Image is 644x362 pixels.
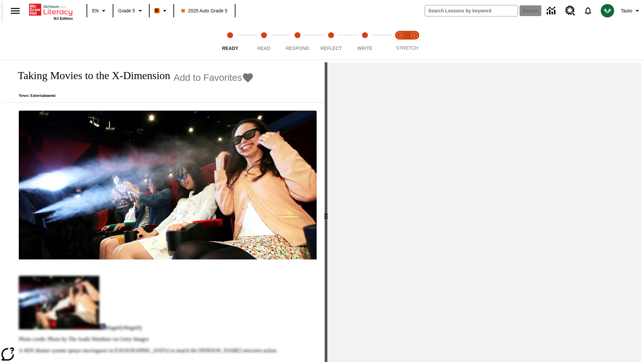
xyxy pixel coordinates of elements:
[89,5,111,17] button: Language: EN, Select a language
[357,46,372,51] span: Write
[174,72,254,83] button: Add to Favorites - Taking Movies to the X-Dimension
[561,2,579,20] a: Resource Center, Will open in new tab
[321,46,342,51] span: Reflect
[19,111,317,259] img: Panel in front of the seats sprays water mist to the happy audience at a 4DX-equipped theater.
[155,6,159,15] span: B
[312,23,351,60] button: Reflect step 4 of 5
[115,5,147,17] button: Grade: Grade 5, Select a grade
[174,72,242,83] span: Add to Favorites
[621,7,632,14] span: Tauto
[413,34,415,37] text: 2
[3,62,325,359] div: reading
[257,46,270,51] span: Read
[5,1,25,21] button: Open side menu
[327,62,641,362] div: activity
[345,23,384,60] button: Write step 5 of 5
[181,7,228,14] span: 2025 Auto Grade 5
[11,69,170,82] h1: Taking Movies to the X-Dimension
[543,2,561,20] a: Data Center
[54,16,73,20] span: NJ Edition
[11,93,254,98] p: News: Entertainment
[399,34,401,37] text: 1
[325,62,327,362] div: Press Enter or Spacebar and then press right and left arrow keys to move the slider
[286,46,309,51] span: Respond
[405,23,424,60] button: Stretch Respond step 2 of 2
[601,4,614,17] img: avatar image
[29,2,73,20] div: Home
[425,5,518,16] input: search field
[390,23,410,60] button: Stretch Read step 1 of 2
[211,23,250,60] button: Ready step 1 of 5
[579,2,597,19] a: Notifications
[396,45,418,51] span: STRETCH
[278,23,317,60] button: Respond step 3 of 5
[152,5,171,17] button: Boost Class color is orange. Change class color
[222,46,238,51] span: Ready
[618,5,644,17] button: Profile/Settings
[92,7,99,14] span: EN
[597,2,618,19] button: Select a new avatar
[244,23,283,60] button: Read step 2 of 5
[118,7,135,14] span: Grade 5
